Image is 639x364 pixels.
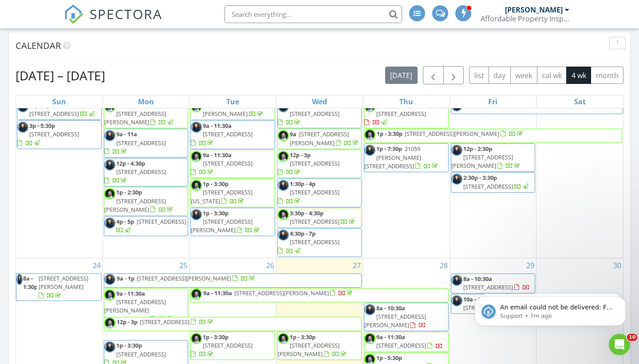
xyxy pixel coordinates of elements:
a: 1p - 2:30p [STREET_ADDRESS][PERSON_NAME] [104,187,188,216]
span: [STREET_ADDRESS][PERSON_NAME] [290,130,349,146]
iframe: Intercom notifications message [461,278,639,340]
a: 1p - 2:30p [STREET_ADDRESS][PERSON_NAME] [104,188,174,213]
span: [STREET_ADDRESS] [290,110,339,118]
span: [STREET_ADDRESS][PERSON_NAME] [104,197,166,214]
a: Thursday [398,95,415,108]
a: Monday [136,95,156,108]
a: 1p - 3:30p [STREET_ADDRESS][US_STATE] [191,180,252,205]
span: 1p - 2:30p [116,188,142,196]
span: 9a - 11a [116,130,137,138]
a: 9a - 1p [STREET_ADDRESS][PERSON_NAME] [104,274,361,287]
a: 12p - 4:30p [STREET_ADDRESS] [104,158,188,187]
a: Go to August 26, 2025 [264,258,276,273]
img: img_2331.jpg [191,209,202,220]
span: 12p - 1p [29,101,50,109]
a: Go to August 29, 2025 [525,258,536,273]
h2: [DATE] – [DATE] [16,67,105,84]
a: 4:30p - 7p [STREET_ADDRESS] [278,229,339,254]
span: [STREET_ADDRESS] [376,341,426,349]
a: 9a [STREET_ADDRESS][PERSON_NAME] [277,129,362,149]
a: Go to August 25, 2025 [177,258,189,273]
a: 3:30p - 4:30p [STREET_ADDRESS] [290,209,356,226]
a: 9a - 11a [STREET_ADDRESS] [104,130,166,155]
a: 4p - 5p [STREET_ADDRESS] [104,216,188,236]
span: 9a - 11:30a [290,101,319,109]
a: 12p - 2:30p [STREET_ADDRESS][PERSON_NAME] [451,143,535,172]
a: 9a - 11:30a [STREET_ADDRESS] [376,333,443,349]
a: 9a - 11:30a [STREET_ADDRESS] [190,150,275,178]
span: [STREET_ADDRESS] [376,110,426,118]
img: img_2331.jpg [451,174,462,185]
a: 9a - 11:30a [STREET_ADDRESS] [190,120,275,149]
span: [STREET_ADDRESS] [463,182,513,190]
a: 12p - 2:30p [STREET_ADDRESS][PERSON_NAME] [451,145,521,170]
button: month [591,67,623,84]
a: 12p - 3p [STREET_ADDRESS] [104,317,361,331]
img: img_2331.jpg [451,145,462,156]
a: 9a - 11:30a [STREET_ADDRESS][PERSON_NAME] [104,101,174,126]
a: 4p - 5p [STREET_ADDRESS] [116,218,186,234]
button: day [489,67,511,84]
img: 3304_cropped.jpg [191,333,202,344]
div: [PERSON_NAME] [505,5,563,14]
a: 9a - 11:30a [STREET_ADDRESS][PERSON_NAME][PERSON_NAME] [104,289,174,323]
a: 9a - 11:30a [STREET_ADDRESS] [191,151,252,176]
input: Search everything... [225,5,402,23]
a: 12p - 4:30p [STREET_ADDRESS] [104,159,166,184]
span: 8a - 10:30a [376,304,405,312]
td: Go to August 22, 2025 [450,85,536,258]
a: 9a - 11:30a [STREET_ADDRESS] [277,100,362,129]
img: 3304_cropped.jpg [191,180,202,191]
span: [STREET_ADDRESS][PERSON_NAME][PERSON_NAME] [104,298,166,323]
span: 1p - 3:30p [203,180,229,188]
a: 1:30p - 4p [STREET_ADDRESS] [277,178,362,207]
a: Go to August 28, 2025 [438,258,450,273]
span: [STREET_ADDRESS][PERSON_NAME] [39,274,88,291]
span: 9a - 11:30a [203,289,233,302]
img: 3304_cropped.jpg [364,333,375,344]
span: 12p - 2:30p [463,145,492,153]
span: 9a - 11:30a [203,151,232,159]
span: [STREET_ADDRESS] [116,350,166,358]
a: Go to August 24, 2025 [91,258,103,273]
span: 9a - 11:30a [376,333,405,341]
img: img_2331.jpg [104,274,115,285]
a: Wednesday [310,95,329,108]
img: img_2331.jpg [104,218,115,229]
span: 1p - 3:30p [116,341,142,349]
a: 1p - 3:30p [STREET_ADDRESS][PERSON_NAME] [277,332,362,360]
span: 1p - 7:30p [376,145,402,153]
span: 8a - 1:30p [23,274,37,301]
img: 3304_cropped.jpg [191,151,202,162]
a: 12p - 3p [STREET_ADDRESS] [278,151,339,176]
td: Go to August 18, 2025 [103,85,189,258]
span: 9a [290,130,296,138]
span: 8a - 10:30a [376,101,405,109]
button: [DATE] [385,67,418,84]
a: 9a - 11:30a [STREET_ADDRESS] [364,332,448,352]
span: [STREET_ADDRESS][PERSON_NAME] [451,153,513,170]
span: [STREET_ADDRESS] [290,159,339,167]
img: img_2331.jpg [104,130,115,141]
a: SPECTORA [64,12,162,31]
img: 3304_cropped.jpg [278,151,289,162]
a: 8a - 9a [STREET_ADDRESS][PERSON_NAME] [190,100,275,120]
a: Tuesday [225,95,241,108]
a: 8a - 10:30a [STREET_ADDRESS] [364,100,448,129]
button: cal wk [537,67,567,84]
img: img_2331.jpg [16,274,23,285]
span: 12p - 3p [290,151,311,159]
span: 1p - 5:30p [376,354,402,362]
a: 8a - 10:30a [STREET_ADDRESS][PERSON_NAME] [364,304,426,329]
a: 2:30p - 3:30p [STREET_ADDRESS] [463,174,530,190]
a: 3:30p - 4:30p [STREET_ADDRESS] [277,208,362,228]
a: 1p - 3:30p [STREET_ADDRESS][PERSON_NAME] [364,129,622,143]
span: [STREET_ADDRESS] [203,159,252,167]
a: Go to August 27, 2025 [351,258,363,273]
span: 4p - 5p [116,218,134,226]
td: Go to August 21, 2025 [363,85,450,258]
span: [STREET_ADDRESS] [203,341,252,349]
img: img_2331.jpg [278,229,289,241]
a: 1:30p - 4p [STREET_ADDRESS] [278,180,339,205]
